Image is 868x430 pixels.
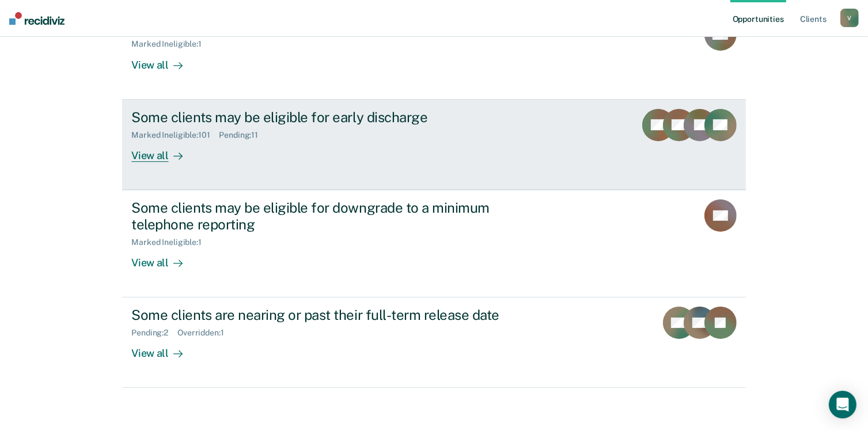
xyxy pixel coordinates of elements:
div: Marked Ineligible : 1 [131,39,210,49]
div: Marked Ineligible : 1 [131,237,210,247]
button: V [840,9,859,27]
div: Overridden : 1 [177,328,233,338]
div: Marked Ineligible : 101 [131,130,219,140]
div: View all [131,139,196,162]
a: Some clients may be eligible for downgrade to a minimum telephone reportingMarked Ineligible:1Vie... [122,190,745,297]
div: Some clients are nearing or past their full-term release date [131,307,536,323]
div: View all [131,247,196,269]
div: Pending : 2 [131,328,177,338]
a: Some clients are nearing or past their full-term release datePending:2Overridden:1View all [122,297,745,388]
div: Open Intercom Messenger [829,391,856,418]
a: Some clients may be eligible for early dischargeMarked Ineligible:101Pending:11View all [122,100,745,190]
div: Some clients may be eligible for downgrade to a minimum telephone reporting [131,199,536,233]
a: Some clients may be eligible for a supervision level downgradeMarked Ineligible:1View all [122,9,745,100]
div: View all [131,338,196,360]
div: View all [131,49,196,71]
div: Pending : 11 [219,130,267,140]
div: Some clients may be eligible for early discharge [131,109,536,126]
img: Recidiviz [9,12,65,25]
